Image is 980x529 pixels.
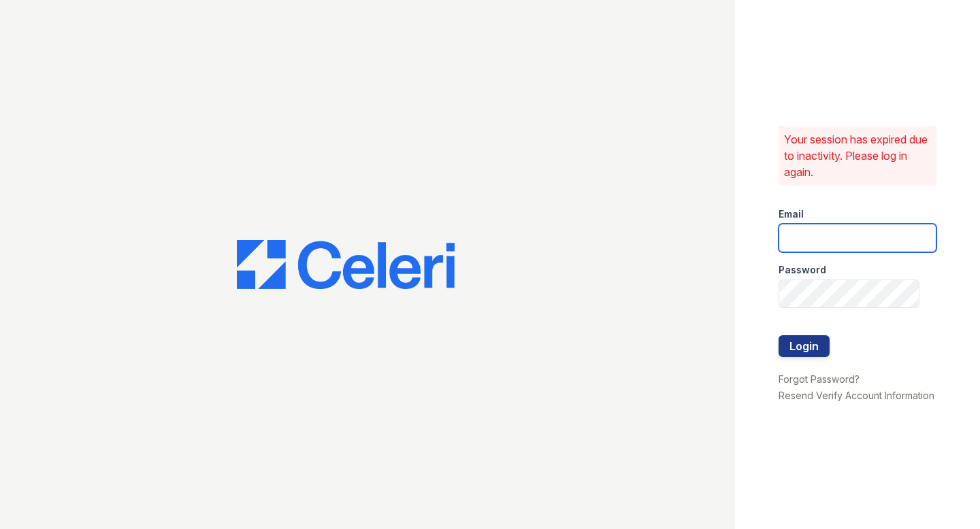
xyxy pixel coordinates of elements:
a: Forgot Password? [779,373,860,385]
label: Email [779,207,804,221]
img: CE_Logo_Blue-a8612792a0a2168367f1c8372b55b34899dd931a85d93a1a3d3e32e68fde9ad4.png [237,240,455,289]
a: Resend Verify Account Information [779,390,934,401]
p: Your session has expired due to inactivity. Please log in again. [784,131,931,180]
label: Password [779,263,826,277]
button: Login [779,335,830,357]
